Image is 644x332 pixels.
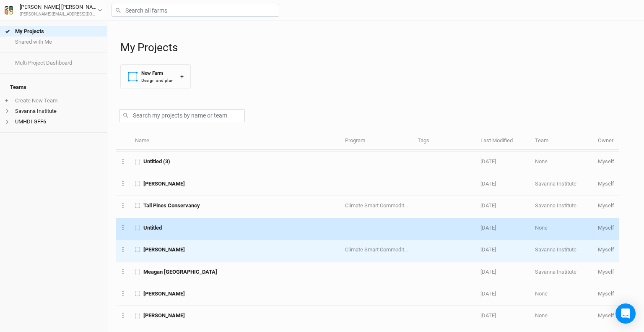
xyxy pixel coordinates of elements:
[530,284,593,306] td: None
[141,70,174,77] div: New Farm
[143,180,185,188] span: Daniel Freund
[598,180,614,187] span: julie@savannainstitute.org
[598,312,614,319] span: julie@savannainstitute.org
[530,262,593,284] td: Savanna Institute
[598,202,614,209] span: julie@savannainstitute.org
[340,132,413,150] th: Program
[598,269,614,275] span: julie@savannainstitute.org
[143,246,185,254] span: Levi Lassa
[141,77,174,84] div: Design and plan
[593,132,619,150] th: Owner
[615,303,636,324] div: Open Intercom Messenger
[143,158,170,165] span: Untitled (3)
[480,225,496,231] span: Apr 30, 2025 1:45 PM
[143,290,185,298] span: Julie Hager
[598,246,614,253] span: julie@savannainstitute.org
[530,132,593,150] th: Team
[5,97,8,104] span: +
[143,224,162,232] span: Untitled
[480,180,496,187] span: May 14, 2025 9:50 AM
[598,225,614,231] span: julie@savannainstitute.org
[20,3,98,11] div: [PERSON_NAME] [PERSON_NAME]
[143,202,200,209] span: Tall Pines Conservancy
[598,290,614,297] span: julie@savannainstitute.org
[530,218,593,240] td: None
[345,246,411,253] span: Climate Smart Commodities
[180,72,184,81] div: +
[530,196,593,218] td: Savanna Institute
[143,312,185,319] span: Sara Unkefer
[530,152,593,174] td: None
[476,132,530,150] th: Last Modified
[119,109,245,122] input: Search my projects by name or team
[120,41,636,54] h1: My Projects
[20,11,98,18] div: [PERSON_NAME][EMAIL_ADDRESS][DOMAIN_NAME]
[480,290,496,297] span: Apr 21, 2025 9:33 AM
[480,246,496,253] span: Apr 25, 2025 4:19 PM
[598,158,614,165] span: julie@savannainstitute.org
[112,4,279,17] input: Search all farms
[530,306,593,328] td: None
[143,268,217,276] span: Meagan Paris
[480,312,496,319] span: Apr 18, 2025 12:54 PM
[530,174,593,196] td: Savanna Institute
[530,240,593,262] td: Savanna Institute
[120,64,191,89] button: New FarmDesign and plan+
[5,79,102,96] h4: Teams
[4,3,103,18] button: [PERSON_NAME] [PERSON_NAME][PERSON_NAME][EMAIL_ADDRESS][DOMAIN_NAME]
[480,269,496,275] span: Apr 24, 2025 10:35 AM
[480,202,496,209] span: Apr 30, 2025 2:26 PM
[480,158,496,165] span: May 27, 2025 4:18 PM
[413,132,476,150] th: Tags
[130,132,340,150] th: Name
[345,202,411,209] span: Climate Smart Commodities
